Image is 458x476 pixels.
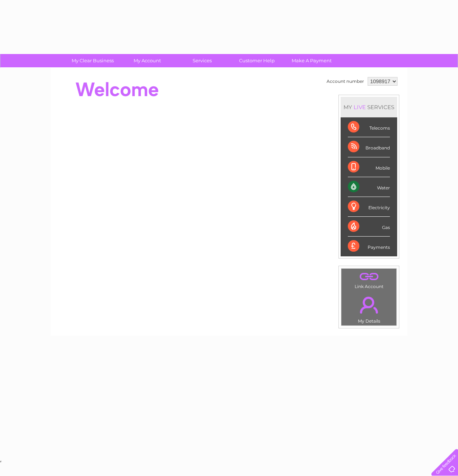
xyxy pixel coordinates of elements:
[343,292,395,318] a: .
[325,75,366,87] td: Account number
[341,291,397,326] td: My Details
[118,54,177,67] a: My Account
[63,54,122,67] a: My Clear Business
[343,270,395,283] a: .
[348,177,390,197] div: Water
[348,197,390,217] div: Electricity
[341,268,397,291] td: Link Account
[341,97,397,117] div: MY SERVICES
[352,104,367,111] div: LIVE
[227,54,287,67] a: Customer Help
[172,54,232,67] a: Services
[348,157,390,177] div: Mobile
[348,217,390,237] div: Gas
[348,117,390,137] div: Telecoms
[348,237,390,256] div: Payments
[282,54,341,67] a: Make A Payment
[348,137,390,157] div: Broadband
